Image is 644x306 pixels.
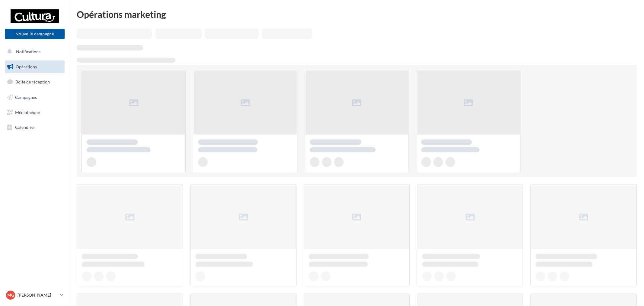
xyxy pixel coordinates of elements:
a: Calendrier [4,121,66,134]
a: MG [PERSON_NAME] [5,289,65,301]
span: Campagnes [15,95,37,100]
span: Boîte de réception [15,79,50,84]
a: Campagnes [4,91,66,104]
span: Médiathèque [15,109,40,115]
a: Opérations [4,60,66,73]
button: Notifications [4,45,63,58]
span: MG [7,292,14,298]
span: Opérations [16,64,37,69]
div: Opérations marketing [77,10,637,19]
span: Calendrier [15,125,35,130]
a: Boîte de réception [4,75,66,88]
p: [PERSON_NAME] [18,292,58,298]
a: Médiathèque [4,106,66,119]
button: Nouvelle campagne [5,29,65,39]
span: Notifications [16,49,40,54]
